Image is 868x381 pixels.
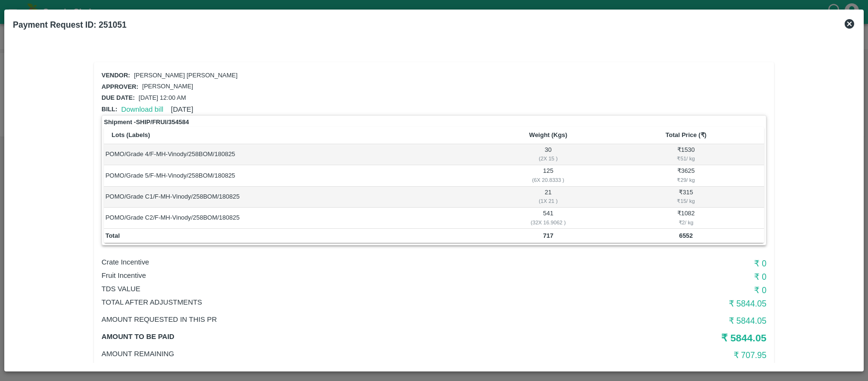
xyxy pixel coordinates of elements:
strong: Shipment - SHIP/FRUI/354584 [104,117,189,127]
p: Amount to be paid [102,331,545,342]
span: [DATE] [171,106,194,113]
p: TDS VALUE [102,284,545,294]
div: ₹ 51 / kg [609,154,762,163]
div: ( 2 X 15 ) [490,154,606,163]
h6: ₹ 0 [545,284,766,297]
td: ₹ 315 [608,187,764,208]
td: 21 [489,187,608,208]
b: Payment Request ID: 251051 [13,20,126,30]
td: ₹ 1082 [608,208,764,229]
td: 541 [489,208,608,229]
b: 717 [543,232,553,239]
p: Total After adjustments [102,297,545,307]
td: POMO/Grade 5/F-MH-Vinody/258BOM/180825 [104,165,489,186]
b: 6552 [679,232,693,239]
h6: ₹ 0 [545,270,766,284]
td: ₹ 1530 [608,144,764,165]
h6: ₹ 0 [545,257,766,270]
div: ( 32 X 16.9062 ) [490,218,606,227]
div: ₹ 29 / kg [609,176,762,184]
b: Lots (Labels) [112,131,150,138]
h5: ₹ 5844.05 [545,331,766,345]
td: 125 [489,165,608,186]
h6: ₹ 5844.05 [545,314,766,328]
span: Vendor: [102,72,130,79]
b: Total Price (₹) [665,131,706,138]
p: Amount Remaining [102,349,545,359]
a: Download bill [121,106,163,113]
span: Approver: [102,83,138,90]
p: Amount Requested in this PR [102,314,545,325]
span: Due date: [102,94,135,101]
b: Weight (Kgs) [529,131,567,138]
div: ( 6 X 20.8333 ) [490,176,606,184]
h6: ₹ 5844.05 [545,297,766,310]
td: POMO/Grade C1/F-MH-Vinody/258BOM/180825 [104,187,489,208]
p: [PERSON_NAME] [142,82,193,91]
td: POMO/Grade 4/F-MH-Vinody/258BOM/180825 [104,144,489,165]
div: ( 1 X 21 ) [490,197,606,205]
span: Bill: [102,106,117,113]
h6: ₹ 707.95 [545,349,766,362]
p: Crate Incentive [102,257,545,267]
p: [DATE] 12:00 AM [139,94,186,103]
p: Fruit Incentive [102,270,545,281]
td: 30 [489,144,608,165]
div: ₹ 2 / kg [609,218,762,227]
td: POMO/Grade C2/F-MH-Vinody/258BOM/180825 [104,208,489,229]
p: [PERSON_NAME] [PERSON_NAME] [134,71,237,80]
div: ₹ 15 / kg [609,197,762,205]
b: Total [105,232,120,239]
td: ₹ 3625 [608,165,764,186]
